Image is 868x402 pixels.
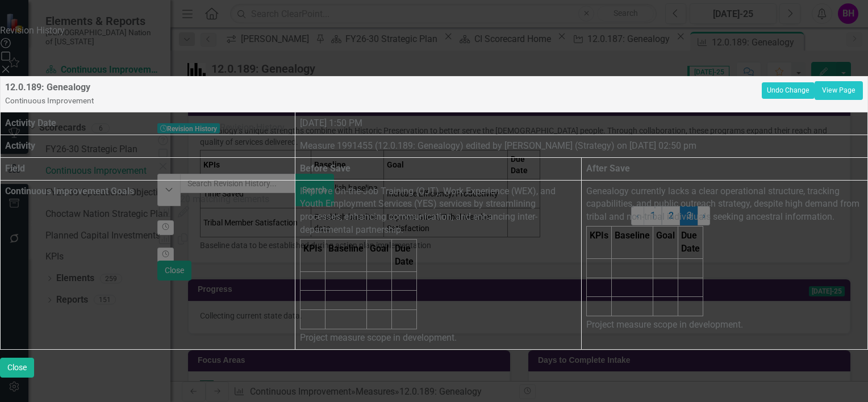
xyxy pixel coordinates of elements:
p: Project measure scope in development. [586,316,863,332]
td: Measure 1991455 (12.0.189: Genealogy) edited by [PERSON_NAME] (Strategy) on [DATE] 02:50 pm [295,135,868,157]
div: 12.0.189: Genealogy [5,81,762,107]
strong: Goal [656,230,675,241]
p: Project measure scope in development. [300,329,577,345]
small: Continuous Improvement [5,96,94,105]
th: Activity [1,135,295,157]
th: Continuous Improvement Goals [1,180,295,349]
th: After Save [582,157,868,180]
strong: Goal [370,243,389,254]
button: Undo Change [762,82,815,98]
strong: Due Date [681,230,700,254]
td: [DATE] 1:50 PM [295,112,868,135]
strong: Baseline [615,230,650,241]
strong: Baseline [328,243,364,254]
th: Activity Date [1,112,295,135]
p: Improve On-the-Job Training (OJT), Work Experience (WEX), and Youth Employment Services (YES) ser... [300,185,577,239]
a: View Page [815,81,863,99]
p: Genealogy currently lacks a clear operational structure, tracking capabilities, and public outrea... [586,185,863,227]
strong: KPIs [590,230,608,241]
strong: Due Date [395,243,414,267]
th: Field [1,157,295,180]
strong: KPIs [303,243,322,254]
th: Before Save [295,157,582,180]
